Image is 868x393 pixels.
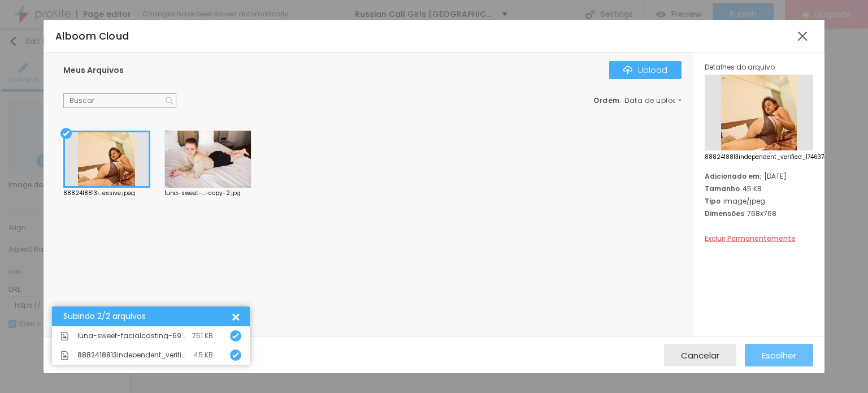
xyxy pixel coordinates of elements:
[77,332,186,339] span: luna-sweet-facialcasting-6953715-1310764518 - Copy - Copy (2).jpg
[624,97,683,104] span: Data de upload
[232,332,239,339] img: Icone
[63,93,176,108] input: Buscar
[232,352,239,359] img: Icone
[705,184,740,193] span: Tamanho
[705,196,721,206] span: Tipo
[705,171,813,181] div: [DATE]
[762,351,796,360] span: Escolher
[192,332,213,339] div: 751 KB
[60,332,69,340] img: Icone
[593,96,620,105] span: Ordem
[63,64,124,76] span: Meus Arquivos
[705,62,775,72] span: Detalhes do arquivo
[623,66,667,75] div: Upload
[166,97,173,105] img: Icone
[77,352,188,359] span: 8882418813independent_verified_1746374929_42895210_progressive.jpeg
[60,351,69,360] img: Icone
[664,344,736,366] button: Cancelar
[593,97,682,104] div: :
[705,209,813,218] div: 768x768
[745,344,813,366] button: Escolher
[164,191,251,196] div: luna-sweet-...-copy-2.jpg
[705,234,796,243] span: Excluir Permanentemente
[55,29,129,43] span: Alboom Cloud
[194,352,213,359] div: 45 KB
[705,154,813,160] span: 8882418813independent_verified_1746374929_42895210_progressive.jpeg
[705,184,813,193] div: 45 KB
[681,351,719,360] span: Cancelar
[63,312,230,321] div: Subindo 2/2 arquivos
[705,171,761,181] span: Adicionado em:
[705,209,744,218] span: Dimensões
[623,66,632,75] img: Icone
[609,61,682,79] button: IconeUpload
[705,196,813,206] div: image/jpeg
[63,191,150,196] div: 8882418813i...essive.jpeg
